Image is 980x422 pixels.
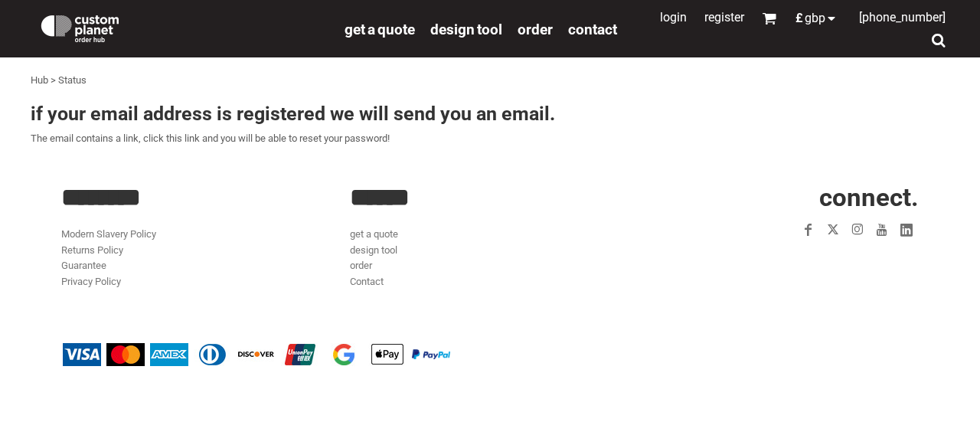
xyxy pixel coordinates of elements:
[350,260,372,271] a: order
[639,185,919,210] h2: CONNECT.
[106,343,145,366] img: Mastercard
[237,343,276,366] img: Discover
[568,21,617,38] span: Contact
[660,10,687,25] a: Login
[350,276,384,287] a: Contact
[63,343,101,366] img: Visa
[430,21,502,38] span: design tool
[194,343,232,366] img: Diners Club
[51,73,56,89] div: >
[412,349,450,358] img: PayPal
[518,20,553,38] a: order
[368,343,407,366] img: Apple Pay
[430,20,502,38] a: design tool
[350,228,398,240] a: get a quote
[795,12,805,25] span: £
[518,21,553,38] span: order
[38,11,122,42] img: Custom Planet
[61,276,121,287] a: Privacy Policy
[707,251,919,270] iframe: Customer reviews powered by Trustpilot
[61,228,156,240] a: Modern Slavery Policy
[31,104,949,163] div: The email contains a link, click this link and you will be able to reset your password!
[31,104,949,123] h3: If your email address is registered we will send you an email.
[31,74,48,86] a: Hub
[61,260,106,271] a: Guarantee
[345,20,415,38] a: get a quote
[859,10,946,25] span: [PHONE_NUMBER]
[61,244,123,256] a: Returns Policy
[325,343,363,366] img: Google Pay
[31,4,337,50] a: Custom Planet
[58,73,87,89] div: Status
[350,244,397,256] a: design tool
[568,20,617,38] a: Contact
[704,10,744,25] a: Register
[345,21,415,38] span: get a quote
[805,12,825,25] span: GBP
[281,343,319,366] img: China UnionPay
[150,343,188,366] img: American Express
